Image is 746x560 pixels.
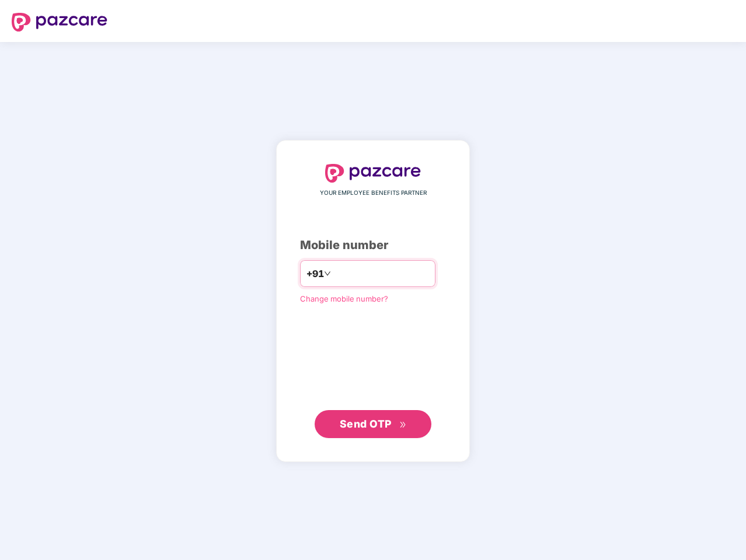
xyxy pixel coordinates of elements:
span: YOUR EMPLOYEE BENEFITS PARTNER [320,188,427,198]
button: Send OTPdouble-right [315,410,431,438]
a: Change mobile number? [300,294,388,303]
div: Mobile number [300,236,446,254]
span: double-right [399,421,407,429]
span: +91 [306,267,324,281]
img: logo [12,13,107,32]
img: logo [325,164,421,183]
span: Send OTP [340,418,392,430]
span: down [324,270,331,277]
